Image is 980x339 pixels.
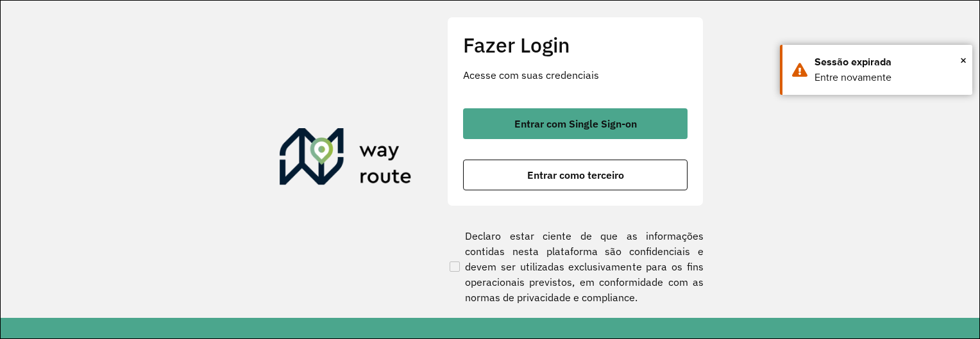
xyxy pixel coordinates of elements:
button: button [463,108,688,139]
button: Close [960,51,967,70]
h2: Fazer Login [463,33,688,57]
span: Entrar como terceiro [527,170,624,180]
img: Roteirizador AmbevTech [280,128,412,190]
span: Entrar com Single Sign-on [514,119,637,129]
button: button [463,160,688,190]
p: Acesse com suas credenciais [463,67,688,83]
label: Declaro estar ciente de que as informações contidas nesta plataforma são confidenciais e devem se... [447,228,704,305]
span: × [960,51,967,70]
div: Sessão expirada [815,54,963,70]
div: Entre novamente [815,70,963,85]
